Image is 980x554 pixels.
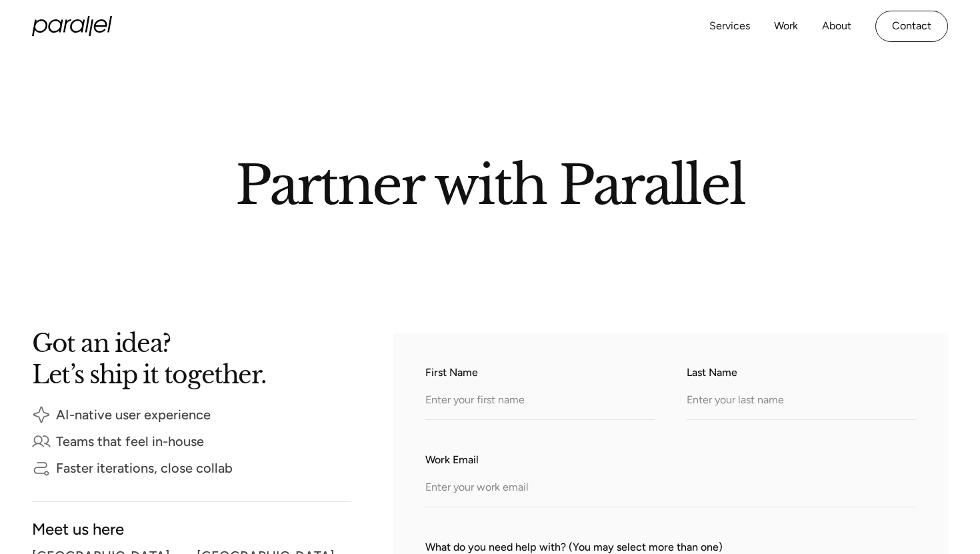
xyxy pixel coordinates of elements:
a: Services [709,17,750,36]
a: home [32,16,112,36]
div: Meet us here [32,523,351,535]
input: Enter your last name [687,383,916,420]
label: First Name [425,365,655,381]
a: About [822,17,851,36]
label: Last Name [687,365,916,381]
h2: Got an idea? Let’s ship it together. [32,333,351,384]
div: Faster iterations, close collab [56,463,233,473]
h2: Partner with Parallel [110,159,870,205]
a: Work [774,17,798,36]
input: Enter your work email [425,471,916,507]
div: Teams that feel in-house [56,437,204,446]
label: Work Email [425,452,916,468]
div: AI-native user experience [56,410,211,419]
a: Contact [875,11,948,42]
input: Enter your first name [425,383,655,420]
